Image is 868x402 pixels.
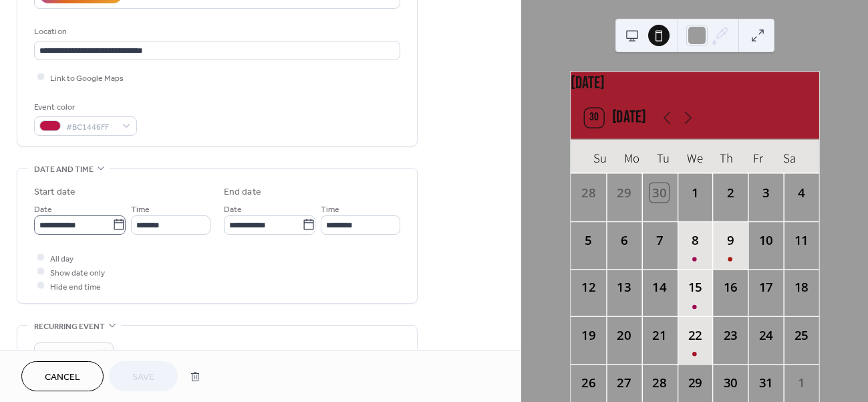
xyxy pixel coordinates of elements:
[579,231,597,249] div: 5
[50,252,74,266] span: All day
[686,183,704,202] div: 1
[614,373,633,392] div: 27
[686,326,704,344] div: 22
[34,100,134,114] div: Event color
[131,202,150,216] span: Time
[686,231,704,249] div: 8
[756,373,775,392] div: 31
[686,373,704,392] div: 29
[792,278,811,297] div: 18
[721,326,740,344] div: 23
[721,373,740,392] div: 30
[585,139,616,173] div: Su
[721,278,740,297] div: 16
[50,71,124,85] span: Link to Google Maps
[34,185,76,199] div: Start date
[34,320,105,334] span: Recurring event
[721,231,740,249] div: 9
[756,183,775,202] div: 3
[756,278,775,297] div: 17
[614,231,633,249] div: 6
[321,202,339,216] span: Time
[774,139,805,173] div: Sa
[792,373,811,392] div: 1
[686,278,704,297] div: 15
[742,139,773,173] div: Fr
[224,202,242,216] span: Date
[721,183,740,202] div: 2
[792,326,811,344] div: 25
[614,326,633,344] div: 20
[679,139,710,173] div: We
[34,163,94,177] span: Date and time
[650,373,669,392] div: 28
[571,72,819,96] div: [DATE]
[614,183,633,202] div: 29
[650,326,669,344] div: 21
[45,371,80,385] span: Cancel
[792,183,811,202] div: 4
[756,326,775,344] div: 24
[614,278,633,297] div: 13
[34,25,398,39] div: Location
[579,183,597,202] div: 28
[579,278,597,297] div: 12
[50,266,105,280] span: Show date only
[224,185,261,199] div: End date
[650,278,669,297] div: 14
[616,139,647,173] div: Mo
[579,326,597,344] div: 19
[50,280,101,294] span: Hide end time
[710,139,742,173] div: Th
[21,361,104,391] button: Cancel
[650,183,669,202] div: 30
[792,231,811,249] div: 11
[34,202,52,216] span: Date
[66,120,116,134] span: #BC1446FF
[579,373,597,392] div: 26
[647,139,679,173] div: Tu
[39,345,90,361] span: Do not repeat
[650,231,669,249] div: 7
[579,104,652,131] button: 30[DATE]
[756,231,775,249] div: 10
